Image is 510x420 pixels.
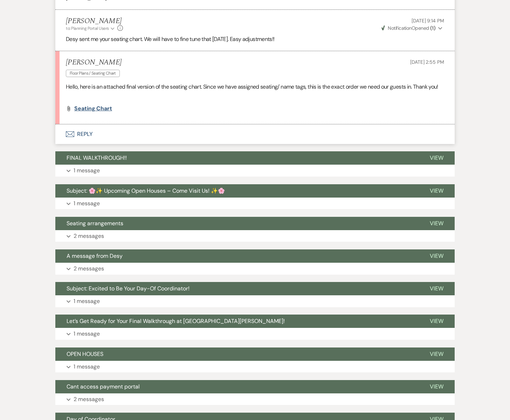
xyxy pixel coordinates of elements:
button: OPEN HOUSES [55,347,419,361]
button: Reply [55,124,455,144]
button: View [419,217,455,230]
button: View [419,249,455,263]
span: seating chart [74,105,112,112]
p: 1 message [74,329,100,338]
button: 2 messages [55,230,455,242]
a: seating chart [74,106,112,111]
button: View [419,282,455,295]
button: View [419,315,455,328]
p: 1 message [74,166,100,175]
button: View [419,184,455,198]
button: 2 messages [55,263,455,275]
span: View [430,383,443,390]
button: 2 messages [55,393,455,405]
span: View [430,252,443,260]
button: Subject: 🌸✨ Upcoming Open Houses – Come Visit Us! ✨🌸 [55,184,419,198]
button: View [419,151,455,165]
p: Desy sent me your seating chart. We will have to fine tune that [DATE]. Easy adjustments!! [66,35,444,44]
span: View [430,317,443,325]
span: FINAL WALKTHROUGH!! [67,154,127,161]
span: Seating arrangements [67,220,123,227]
h5: [PERSON_NAME] [66,58,123,67]
span: View [430,187,443,194]
button: 1 message [55,361,455,373]
span: Subject: Excited to Be Your Day-Of Coordinator! [67,285,189,292]
button: A message from Desy [55,249,419,263]
button: View [419,347,455,361]
h5: [PERSON_NAME] [66,17,123,26]
span: Let’s Get Ready for Your Final Walkthrough at [GEOGRAPHIC_DATA][PERSON_NAME]! [67,317,285,325]
span: [DATE] 2:55 PM [410,59,444,65]
span: Floor Plans / Seating Chart [66,70,120,77]
button: Seating arrangements [55,217,419,230]
button: Subject: Excited to Be Your Day-Of Coordinator! [55,282,419,295]
button: View [419,380,455,393]
button: FINAL WALKTHROUGH!! [55,151,419,165]
span: View [430,154,443,161]
span: A message from Desy [67,252,123,260]
p: 1 message [74,362,100,371]
button: Let’s Get Ready for Your Final Walkthrough at [GEOGRAPHIC_DATA][PERSON_NAME]! [55,315,419,328]
p: Hello, here is an attached final version of the seating chart. Since we have assigned seating/ na... [66,82,444,91]
span: Notification [388,25,411,31]
p: 2 messages [74,264,104,273]
span: View [430,350,443,358]
p: 1 message [74,297,100,306]
button: NotificationOpened (1) [380,25,444,32]
button: 1 message [55,328,455,340]
span: to: Planning Portal Users [66,26,109,31]
p: 1 message [74,199,100,208]
span: OPEN HOUSES [67,350,103,358]
p: 2 messages [74,395,104,404]
button: to: Planning Portal Users [66,25,116,32]
span: [DATE] 9:14 PM [412,18,444,24]
button: 1 message [55,198,455,209]
button: 1 message [55,165,455,177]
span: View [430,220,443,227]
button: 1 message [55,295,455,307]
span: View [430,285,443,292]
button: Cant access payment portal [55,380,419,393]
p: 2 messages [74,232,104,241]
span: Cant access payment portal [67,383,140,390]
strong: ( 1 ) [430,25,435,31]
span: Opened [381,25,435,31]
span: Subject: 🌸✨ Upcoming Open Houses – Come Visit Us! ✨🌸 [67,187,225,194]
